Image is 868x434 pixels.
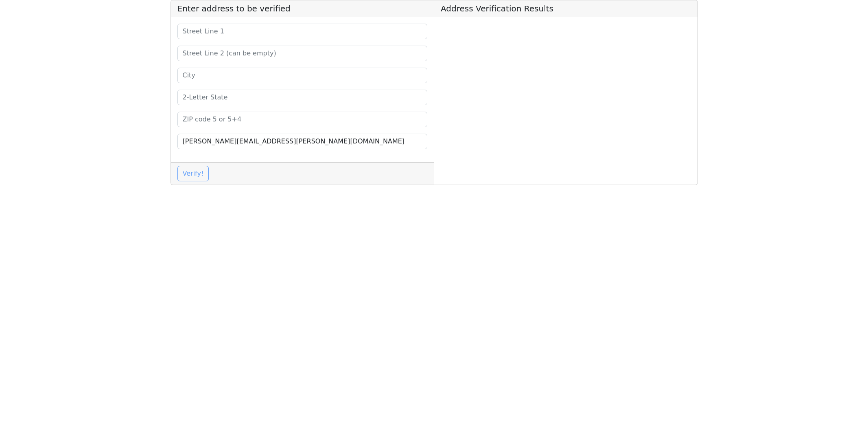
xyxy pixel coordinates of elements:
h5: Address Verification Results [434,0,697,17]
input: Your Email [177,134,428,149]
input: ZIP code 5 or 5+4 [177,112,428,127]
input: Street Line 2 (can be empty) [177,46,428,61]
input: City [177,68,428,83]
h5: Enter address to be verified [171,0,434,17]
input: Street Line 1 [177,24,428,39]
input: 2-Letter State [177,90,428,105]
